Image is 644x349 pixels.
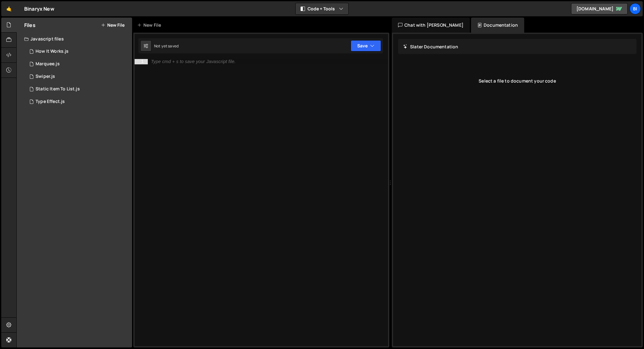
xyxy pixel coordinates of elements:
[24,22,36,29] h2: Files
[36,49,69,54] div: How It Works.js
[392,18,470,33] div: Chat with [PERSON_NAME]
[403,44,458,50] h2: Slater Documentation
[154,43,179,49] div: Not yet saved
[351,40,381,51] button: Save
[36,86,80,92] div: Static Item To List.js
[296,3,348,14] button: Code + Tools
[101,23,125,28] button: New File
[571,3,628,14] a: [DOMAIN_NAME]
[36,74,55,79] div: Swiper.js
[17,33,132,45] div: Javascript files
[398,68,636,94] div: Select a file to document your code
[24,58,132,70] div: 16013/42868.js
[1,1,17,16] a: 🤙
[630,3,641,14] a: Bi
[36,99,65,105] div: Type Effect.js
[24,45,132,58] div: 16013/43845.js
[137,22,164,28] div: New File
[24,70,132,83] div: 16013/43338.js
[151,59,236,64] div: Type cmd + s to save your Javascript file.
[135,59,148,64] div: 1
[24,5,54,13] div: Binaryx New
[24,83,132,95] div: 16013/43335.js
[24,95,132,108] div: 16013/42871.js
[471,18,524,33] div: Documentation
[36,61,60,67] div: Marquee.js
